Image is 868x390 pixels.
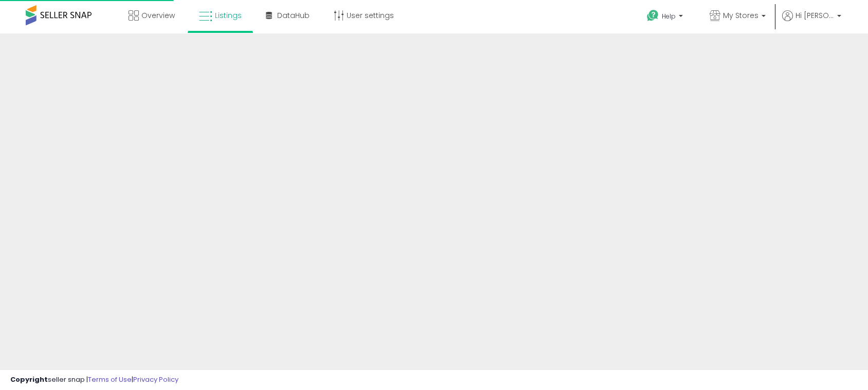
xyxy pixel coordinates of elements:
[723,10,758,21] span: My Stores
[639,2,693,33] a: Help
[133,375,178,384] a: Privacy Policy
[215,10,242,21] span: Listings
[782,10,841,33] a: Hi [PERSON_NAME]
[10,375,48,384] strong: Copyright
[646,9,659,22] i: Get Help
[277,10,310,21] span: DataHub
[88,375,132,384] a: Terms of Use
[662,12,676,21] span: Help
[10,375,178,385] div: seller snap | |
[795,10,834,21] span: Hi [PERSON_NAME]
[141,10,175,21] span: Overview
